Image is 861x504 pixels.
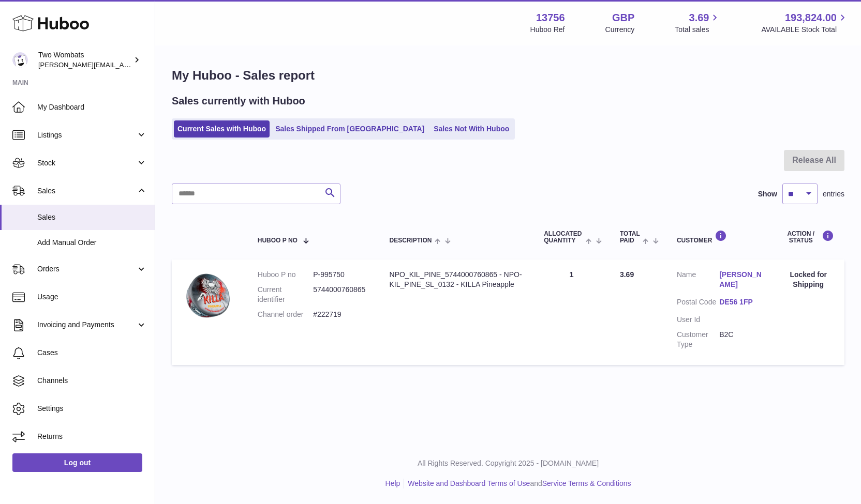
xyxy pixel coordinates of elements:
[313,310,368,319] dd: #222719
[536,11,565,25] strong: 13756
[37,320,136,330] span: Invoicing and Payments
[530,25,565,35] div: Huboo Ref
[823,189,844,199] span: entries
[37,212,147,222] span: Sales
[37,404,147,414] span: Settings
[719,330,762,349] dd: B2C
[385,479,400,487] a: Help
[164,459,853,468] p: All Rights Reserved. Copyright 2025 - [DOMAIN_NAME]
[12,453,142,472] a: Log out
[620,270,634,279] span: 3.69
[675,25,721,35] span: Total sales
[37,348,147,358] span: Cases
[677,270,719,292] dt: Name
[258,310,313,319] dt: Channel order
[37,102,147,112] span: My Dashboard
[37,238,147,248] span: Add Manual Order
[782,230,834,244] div: Action / Status
[37,130,136,140] span: Listings
[390,237,432,244] span: Description
[612,11,634,25] strong: GBP
[37,292,147,302] span: Usage
[37,376,147,386] span: Channels
[258,285,313,304] dt: Current identifier
[12,52,28,68] img: alan@twowombats.com
[620,231,640,244] span: Total paid
[182,270,234,322] img: KILLA_Pineapple_Slim_Extra_Strong_Nicotine_Pouches-5744000760865.webp
[38,50,131,70] div: Two Wombats
[37,432,147,441] span: Returns
[37,264,136,274] span: Orders
[677,330,719,349] dt: Customer Type
[37,186,136,196] span: Sales
[758,189,777,199] label: Show
[761,25,849,35] span: AVAILABLE Stock Total
[689,11,709,25] span: 3.69
[719,297,762,307] a: DE56 1FP
[677,315,719,325] dt: User Id
[408,479,530,487] a: Website and Dashboard Terms of Use
[38,60,207,69] span: [PERSON_NAME][EMAIL_ADDRESS][DOMAIN_NAME]
[719,270,762,289] a: [PERSON_NAME]
[172,94,305,108] h2: Sales currently with Huboo
[430,120,513,138] a: Sales Not With Huboo
[313,285,368,304] dd: 5744000760865
[761,11,849,35] a: 193,824.00 AVAILABLE Stock Total
[313,270,368,280] dd: P-995750
[533,259,610,364] td: 1
[542,479,631,487] a: Service Terms & Conditions
[404,479,631,488] li: and
[677,230,762,244] div: Customer
[272,120,428,138] a: Sales Shipped From [GEOGRAPHIC_DATA]
[258,270,313,280] dt: Huboo P no
[677,297,719,310] dt: Postal Code
[174,120,270,138] a: Current Sales with Huboo
[605,25,635,35] div: Currency
[782,270,834,289] div: Locked for Shipping
[172,67,844,84] h1: My Huboo - Sales report
[785,11,837,25] span: 193,824.00
[390,270,524,289] div: NPO_KIL_PINE_5744000760865 - NPO-KIL_PINE_SL_0132 - KILLA Pineapple
[544,231,583,244] span: ALLOCATED Quantity
[675,11,721,35] a: 3.69 Total sales
[37,158,136,168] span: Stock
[258,237,298,244] span: Huboo P no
